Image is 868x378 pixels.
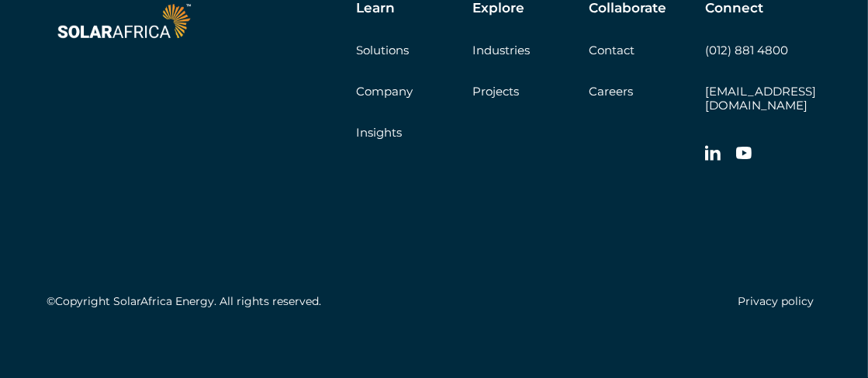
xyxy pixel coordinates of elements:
a: Careers [589,84,633,99]
h5: ©Copyright SolarAfrica Energy. All rights reserved. [47,295,321,308]
a: (012) 881 4800 [705,43,788,57]
a: [EMAIL_ADDRESS][DOMAIN_NAME] [705,84,816,113]
a: Solutions [356,43,409,57]
a: Contact [589,43,635,57]
a: Company [356,84,413,99]
a: Privacy policy [738,294,814,308]
a: Insights [356,125,402,140]
a: Industries [472,43,530,57]
a: Projects [472,84,519,99]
